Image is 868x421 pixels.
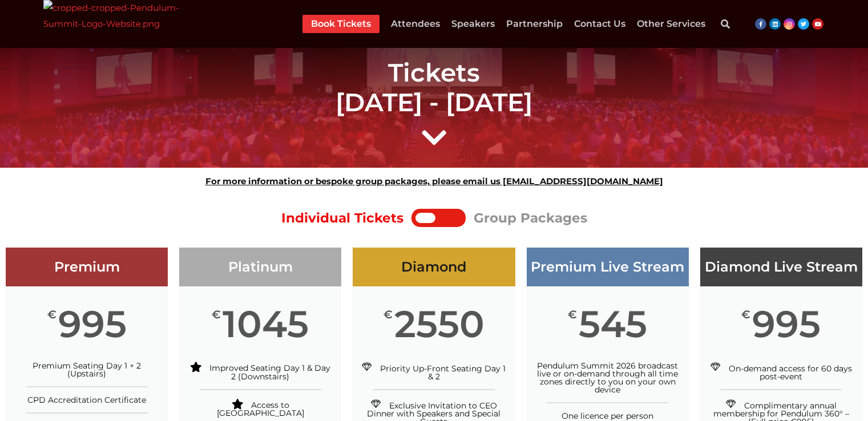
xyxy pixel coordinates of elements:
div: Search [714,13,737,35]
span: One licence per person [562,411,653,421]
a: Contact Us [574,15,625,33]
strong: For more information or bespoke group packages, please email us [EMAIL_ADDRESS][DOMAIN_NAME] [205,176,663,187]
span: € [47,309,56,321]
a: Attendees [391,15,440,33]
h3: Premium [6,259,168,276]
nav: Menu [302,15,705,33]
span: € [212,309,221,321]
h3: Platinum [179,259,341,276]
span: 2550 [394,309,485,339]
span: Priority Up-Front Seating Day 1 & 2 [380,363,506,382]
h3: Premium Live Stream [527,259,689,276]
a: Other Services [637,15,705,33]
a: Book Tickets [311,15,371,33]
h3: Diamond [353,259,515,276]
span: CPD Accreditation Certificate [27,395,146,405]
span: Pendulum Summit 2026 broadcast live or on-demand through all time zones directly to you on your o... [537,361,678,395]
h1: Tickets [DATE] - [DATE] [115,58,754,118]
div: Individual Tickets [281,206,403,230]
span: Premium Seating Day 1 + 2 (Upstairs) [33,361,141,379]
span: 995 [58,309,127,339]
span: 545 [579,309,647,339]
span: 995 [752,309,821,339]
span: On-demand access for 60 days post-event [729,363,852,382]
a: Partnership [506,15,563,33]
span: 1045 [223,309,309,339]
a: Speakers [451,15,495,33]
span: € [383,309,393,321]
div: Group Packages [474,206,587,230]
span: Access to [GEOGRAPHIC_DATA] [217,400,304,418]
span: Improved Seating Day 1 & Day 2 (Downstairs) [209,363,330,381]
h3: Diamond Live Stream [700,259,862,276]
span: € [568,309,577,321]
span: € [741,309,750,321]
